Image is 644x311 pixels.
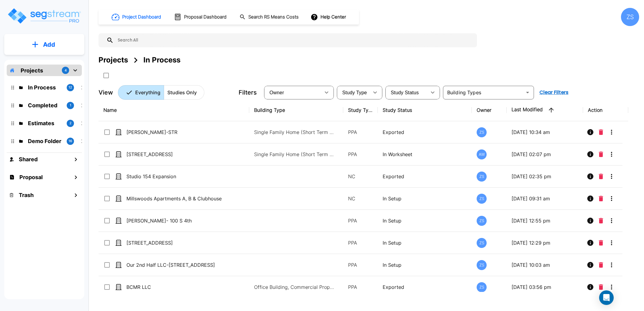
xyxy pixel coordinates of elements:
button: Info [584,170,596,182]
h1: Search RS Means Costs [248,14,299,21]
button: More-Options [605,237,618,249]
div: Projects [99,55,128,65]
p: Filters [239,88,257,97]
p: [PERSON_NAME]- 100 S 4th [126,217,227,224]
p: Estimates [28,119,62,127]
p: Office Building, Commercial Property Site [254,283,336,291]
p: 1 [70,103,71,108]
p: [DATE] 02:07 pm [512,151,578,158]
div: AW [477,149,487,159]
p: NC [348,195,373,202]
button: Info [584,126,596,138]
p: 16 [69,139,72,144]
p: Studio 154 Expansion [126,173,227,180]
p: View [99,88,113,97]
div: ZS [477,216,487,226]
input: Search All [114,33,474,47]
button: Info [584,237,596,249]
button: Info [584,215,596,227]
button: More-Options [605,215,618,227]
button: Delete [596,192,605,205]
p: Add [43,40,55,49]
p: NC [348,173,373,180]
span: Study Status [391,90,419,95]
p: 4 [65,68,67,73]
p: [STREET_ADDRESS] [126,239,227,246]
p: PPA [348,239,373,246]
div: ZS [477,172,487,182]
p: PPA [348,283,373,291]
p: [DATE] 10:34 am [512,129,578,136]
p: In Process [28,83,62,92]
th: Name [99,99,249,121]
p: PPA [348,261,373,269]
button: More-Options [605,192,618,205]
p: In Setup [383,217,467,224]
button: More-Options [605,148,618,160]
p: Studies Only [167,89,197,96]
div: ZS [477,282,487,292]
div: Select [265,84,320,101]
button: More-Options [605,281,618,293]
th: Last Modified [507,99,583,121]
p: In Setup [383,195,467,202]
button: Search RS Means Costs [237,11,302,23]
p: In Setup [383,261,467,269]
p: PPA [348,151,373,158]
button: Info [584,281,596,293]
span: Study Type [342,90,367,95]
p: [DATE] 10:03 am [512,261,578,269]
p: [DATE] 12:29 pm [512,239,578,246]
button: More-Options [605,170,618,182]
input: Building Types [445,88,522,97]
img: Logo [7,7,81,25]
p: 2 [69,121,72,126]
button: Delete [596,237,605,249]
p: Demo Folder [28,137,62,145]
div: ZS [477,260,487,270]
button: Clear Filters [537,86,571,99]
button: Delete [596,148,605,160]
p: Millswoods Apartments A, B & Clubhouse [126,195,227,202]
p: [PERSON_NAME]-STR [126,129,227,136]
th: Study Type [343,99,378,121]
p: Completed [28,101,62,109]
button: Everything [118,85,164,100]
div: ZS [477,238,487,248]
button: Project Dashboard [109,10,164,24]
button: Info [584,259,596,271]
th: Action [583,99,628,121]
p: [DATE] 09:31 am [512,195,578,202]
h1: Trash [19,191,34,199]
div: ZS [621,8,639,26]
p: [DATE] 12:55 pm [512,217,578,224]
button: SelectAll [100,69,112,82]
th: Owner [472,99,507,121]
p: [STREET_ADDRESS] [126,151,227,158]
p: Exported [383,129,467,136]
button: Info [584,148,596,160]
h1: Proposal Dashboard [184,14,226,21]
div: ZS [477,127,487,137]
button: More-Options [605,259,618,271]
div: Select [338,84,369,101]
button: Add [4,36,84,53]
th: Study Status [378,99,472,121]
h1: Proposal [19,173,43,181]
p: [DATE] 03:56 pm [512,283,578,291]
div: In Process [143,55,180,65]
button: Studies Only [164,85,204,100]
p: Single Family Home (Short Term Residential Rental), Single Family Home Site [254,151,336,158]
h1: Shared [19,155,38,163]
button: Open [523,88,532,97]
p: Single Family Home (Short Term Residential Rental), Single Family Home Site [254,129,336,136]
button: Delete [596,215,605,227]
p: In Worksheet [383,151,467,158]
button: Proposal Dashboard [172,11,230,23]
button: Help Center [309,11,348,23]
th: Building Type [249,99,343,121]
button: Delete [596,126,605,138]
div: Platform [118,85,204,100]
p: 12 [69,85,72,90]
p: Our 2nd Half LLC-[STREET_ADDRESS] [126,261,227,269]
